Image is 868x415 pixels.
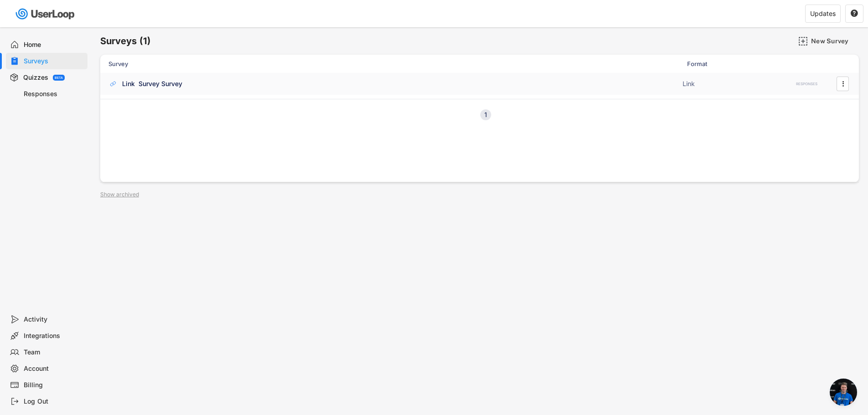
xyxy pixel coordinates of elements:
div: New Survey [811,37,857,45]
img: AddMajor.svg [798,36,808,46]
img: userloop-logo-01.svg [14,5,78,23]
div: RESPONSES [796,82,817,87]
div: Account [24,364,84,373]
div: Link [683,79,774,88]
div: Home [24,41,84,49]
div: Billing [24,381,84,389]
div: Quizzes [23,73,48,82]
div: Integrations [24,332,84,340]
div: 1 [480,112,491,118]
button:  [838,77,847,91]
div: Team [24,348,84,357]
div: Log Out [24,397,84,406]
text:  [851,9,858,17]
div: Responses [24,90,84,98]
div: Open chat [830,379,857,406]
div: Survey [108,60,682,68]
div: Format [687,60,778,68]
button:  [850,10,858,18]
text:  [842,79,844,88]
div: Updates [810,10,836,17]
div: BETA [55,76,63,79]
div: Show archived [100,192,139,197]
div: Link Survey Survey [122,79,182,88]
div: Activity [24,315,84,324]
div: Surveys [24,57,84,66]
h6: Surveys (1) [100,35,151,47]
